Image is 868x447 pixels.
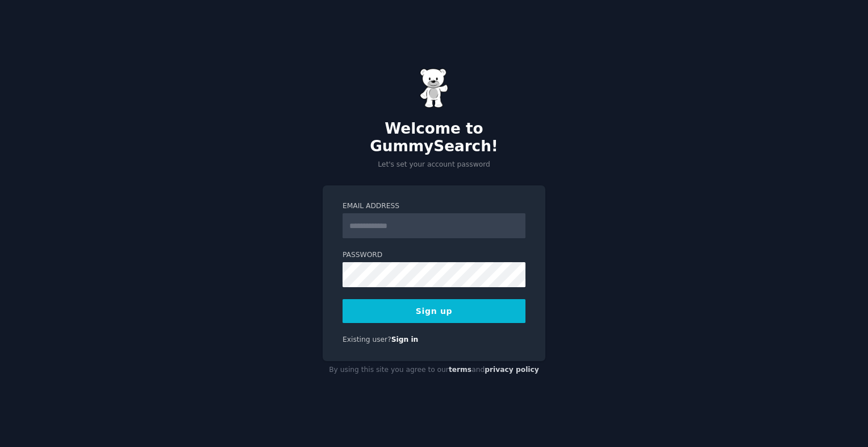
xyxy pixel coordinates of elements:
a: privacy policy [485,366,539,374]
img: Gummy Bear [420,68,448,108]
span: Existing user? [343,336,391,343]
a: terms [449,366,471,374]
label: Email Address [343,201,525,212]
a: Sign in [391,336,419,343]
h2: Welcome to GummySearch! [323,120,545,156]
div: By using this site you agree to our and [323,361,545,379]
label: Password [343,250,525,260]
p: Let's set your account password [323,160,545,170]
button: Sign up [343,299,525,323]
